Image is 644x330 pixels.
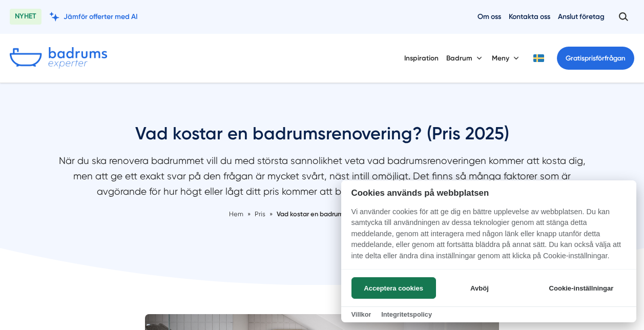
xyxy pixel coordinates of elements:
p: Vi använder cookies för att ge dig en bättre upplevelse av webbplatsen. Du kan samtycka till anvä... [341,207,636,269]
button: Acceptera cookies [351,277,436,299]
button: Avböj [439,277,520,299]
a: Villkor [351,311,371,318]
button: Cookie-inställningar [536,277,626,299]
h2: Cookies används på webbplatsen [341,188,636,198]
a: Integritetspolicy [381,311,432,318]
